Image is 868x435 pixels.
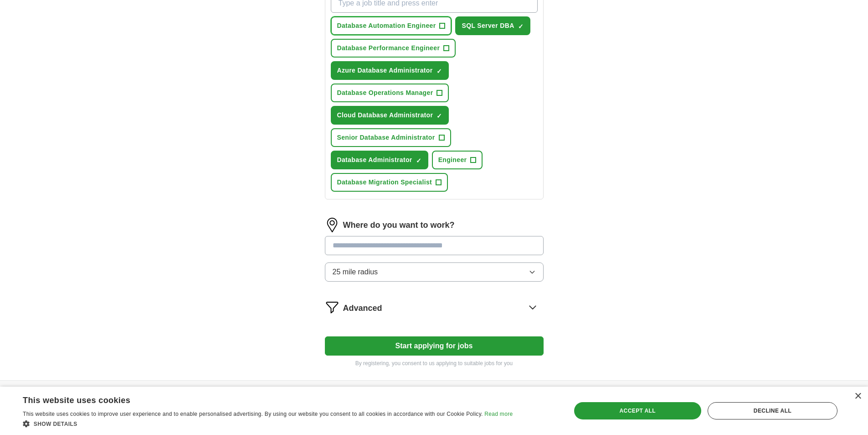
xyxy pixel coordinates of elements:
[462,21,514,31] span: SQL Server DBA
[331,128,451,147] button: Senior Database Administrator
[325,300,339,314] img: filter
[325,359,544,367] p: By registering, you consent to us applying to suitable jobs for you
[23,392,490,406] div: This website uses cookies
[325,336,544,356] button: Start applying for jobs
[854,393,861,400] div: Close
[331,61,449,80] button: Azure Database Administrator✓
[337,88,433,98] span: Database Operations Manager
[331,173,448,192] button: Database Migration Specialist
[337,110,433,120] span: Cloud Database Administrator
[331,84,449,102] button: Database Operations Manager
[438,155,467,165] span: Engineer
[343,302,382,314] span: Advanced
[331,16,452,35] button: Database Automation Engineer
[343,219,455,231] label: Where do you want to work?
[337,178,432,187] span: Database Migration Specialist
[331,39,456,58] button: Database Performance Engineer
[518,23,524,30] span: ✓
[437,68,442,75] span: ✓
[34,421,77,427] span: Show details
[576,381,719,406] h4: Country selection
[337,155,412,165] span: Database Administrator
[337,21,436,31] span: Database Automation Engineer
[437,112,442,120] span: ✓
[337,43,440,53] span: Database Performance Engineer
[337,133,435,142] span: Senior Database Administrator
[484,411,513,417] a: Read more, opens a new window
[325,262,544,282] button: 25 mile radius
[23,419,513,428] div: Show details
[455,16,530,35] button: SQL Server DBA✓
[337,66,433,75] span: Azure Database Administrator
[325,218,339,232] img: location.png
[333,267,378,278] span: 25 mile radius
[331,151,428,169] button: Database Administrator✓
[416,157,421,164] span: ✓
[23,411,483,417] span: This website uses cookies to improve user experience and to enable personalised advertising. By u...
[432,151,483,169] button: Engineer
[574,402,701,419] div: Accept all
[708,402,837,419] div: Decline all
[331,106,449,125] button: Cloud Database Administrator✓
